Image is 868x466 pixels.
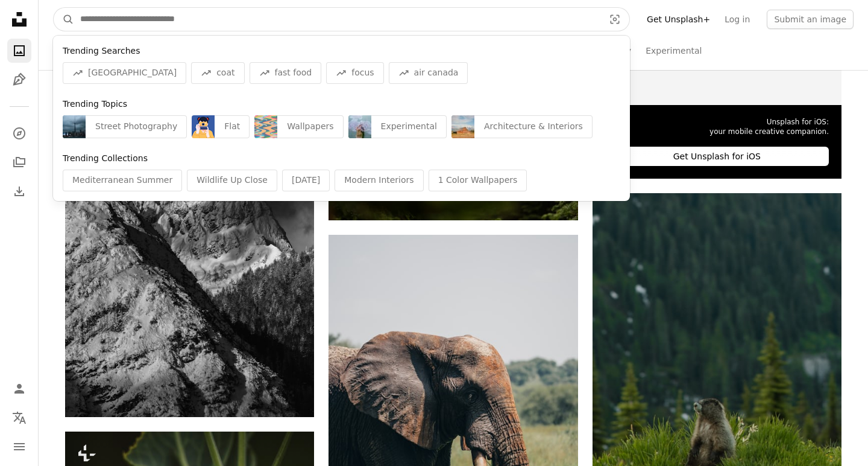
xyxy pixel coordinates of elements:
[709,117,829,138] span: Unsplash for iOS: your mobile creative companion.
[451,115,474,138] img: premium_photo-1755882951561-7164bd8427a2
[277,115,343,138] div: Wallpapers
[65,62,314,417] img: a black and white photo of a mountain
[7,179,31,203] a: Download History
[53,7,630,31] form: Find visuals sitewide
[7,7,31,34] a: Home — Unsplash
[593,375,841,386] a: A marmot sits alertly in a grassy field.
[767,10,854,29] button: Submit an image
[86,115,187,138] div: Street Photography
[7,68,31,92] a: Illustrations
[646,31,702,70] a: Experimental
[65,234,314,245] a: a black and white photo of a mountain
[88,67,177,79] span: [GEOGRAPHIC_DATA]
[192,115,215,138] img: premium_vector-1749740990668-cd06e98471ca
[63,46,140,56] span: Trending Searches
[7,377,31,401] a: Log in / Sign up
[63,115,86,138] img: photo-1756135154174-add625f8721a
[351,67,374,79] span: focus
[7,406,31,430] button: Language
[414,67,459,79] span: air canada
[348,115,371,138] img: premium_photo-1755890950394-d560a489a3c6
[329,417,577,427] a: An african elephant walks gracefully through the grass.
[216,67,234,79] span: coat
[275,67,312,79] span: fast food
[63,153,148,163] span: Trending Collections
[215,115,250,138] div: Flat
[429,170,527,191] div: 1 Color Wallpapers
[63,99,127,109] span: Trending Topics
[7,150,31,174] a: Collections
[7,121,31,145] a: Explore
[474,115,593,138] div: Architecture & Interiors
[717,10,757,29] a: Log in
[187,170,277,191] div: Wildlife Up Close
[254,115,277,138] img: premium_vector-1750777519295-a392f7ef3d63
[7,39,31,63] a: Photos
[605,147,829,166] div: Get Unsplash for iOS
[600,8,629,31] button: Visual search
[54,8,74,31] button: Search Unsplash
[335,170,423,191] div: Modern Interiors
[640,10,717,29] a: Get Unsplash+
[282,170,330,191] div: [DATE]
[7,435,31,459] button: Menu
[63,170,182,191] div: Mediterranean Summer
[371,115,447,138] div: Experimental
